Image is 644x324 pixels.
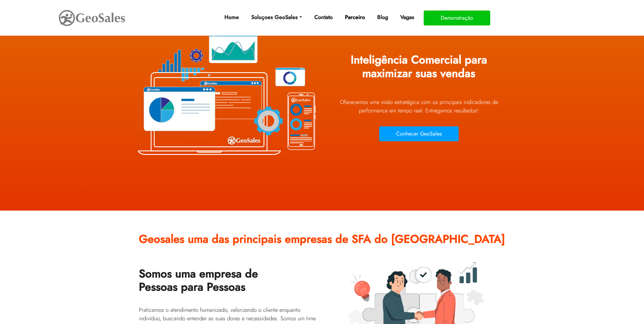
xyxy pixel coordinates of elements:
[327,98,511,115] p: Oferecemos uma visão estratégica com os principais indicadores de performance em tempo real. Ent...
[398,11,417,24] a: Vagas
[249,11,305,24] a: Soluçoes GeoSales
[424,11,490,25] button: Demonstração
[379,126,459,141] button: Conhecer GeoSales
[139,228,505,256] h2: Geosales uma das principais empresas de SFA do [GEOGRAPHIC_DATA]
[139,262,317,304] h2: Somos uma empresa de Pessoas para Pessoas
[374,11,391,24] a: Blog
[312,11,335,24] a: Contato
[58,8,126,28] img: GeoSales
[342,11,368,24] a: Parceiro
[134,17,317,170] img: Plataforma GeoSales
[222,11,242,24] a: Home
[327,48,511,90] h1: Inteligência Comercial para maximizar suas vendas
